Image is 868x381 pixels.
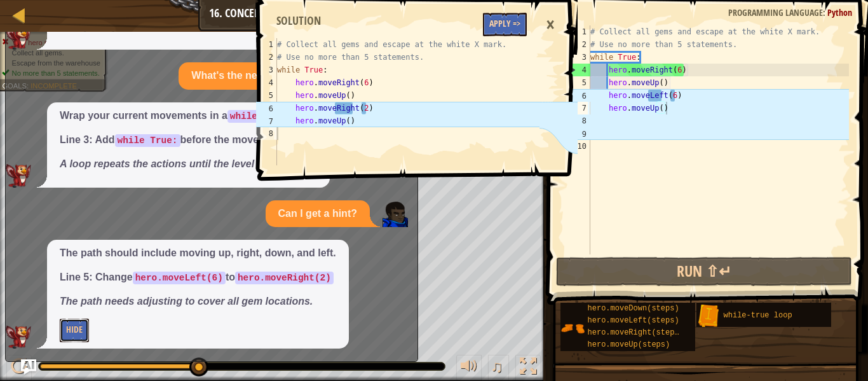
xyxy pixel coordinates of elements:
button: Hide [60,319,89,342]
div: 7 [256,114,277,127]
div: Solution [270,13,327,29]
div: 3 [256,64,277,76]
div: 5 [256,89,277,102]
div: 3 [565,51,590,64]
span: hero.moveDown(steps) [588,304,679,313]
img: portrait.png [696,304,721,328]
button: Apply => [483,13,527,36]
p: Line 3: Add before the movements. [60,133,317,148]
p: Line 5: Change to [60,270,336,285]
img: AI [6,27,31,50]
div: 2 [256,51,277,64]
p: What's the next thing I should do? [191,69,357,83]
p: Wrap your current movements in a loop. [60,109,317,123]
code: hero.moveLeft(6) [133,272,226,284]
code: while True: [227,110,293,123]
button: Ctrl + P: Play [6,355,32,381]
span: : [823,6,827,18]
div: 4 [256,76,277,89]
span: Programming language [728,6,823,18]
div: 2 [565,38,590,51]
div: × [539,10,561,39]
div: 9 [565,127,590,140]
button: Run ⇧↵ [556,257,852,286]
span: while-true loop [724,311,792,320]
div: 1 [256,38,277,51]
div: 6 [565,89,590,102]
div: 10 [565,140,590,153]
code: while True: [115,134,180,147]
div: 6 [256,102,277,114]
em: A loop repeats the actions until the level is complete. [60,158,316,169]
span: hero.moveRight(steps) [588,328,684,337]
button: Ask AI [21,359,36,375]
em: The path needs adjusting to cover all gem locations. [60,296,313,307]
span: hero.moveLeft(steps) [588,316,679,325]
img: AI [6,326,31,349]
p: The path should include moving up, right, down, and left. [60,246,336,261]
div: 7 [565,102,590,114]
span: Python [827,6,852,18]
div: 8 [256,127,277,140]
div: 8 [565,114,590,127]
code: hero.moveRight(2) [235,272,334,284]
div: 5 [565,76,590,89]
div: 1 [565,25,590,38]
div: 4 [566,64,590,76]
img: AI [6,164,31,187]
span: hero.moveUp(steps) [588,340,670,349]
